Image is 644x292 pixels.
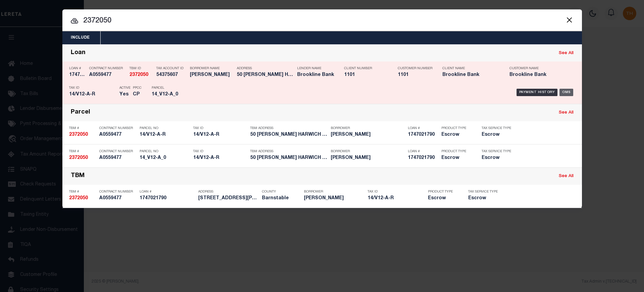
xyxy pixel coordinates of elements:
[408,126,438,130] p: Loan #
[69,132,88,137] strong: 2372050
[198,196,259,201] h5: 50 BRADDOCK LANE
[331,126,405,130] p: Borrower
[482,150,512,154] p: Tax Service Type
[193,132,247,138] h5: 14/V12-A-R
[509,67,567,71] p: Customer Name
[193,126,247,130] p: Tax ID
[193,150,247,154] p: Tax ID
[408,150,438,154] p: Loan #
[69,196,88,201] strong: 2372050
[69,86,116,90] p: Tax ID
[140,196,195,201] h5: 1747021790
[441,150,472,154] p: Product Type
[198,190,259,194] p: Address
[119,92,129,97] h5: Yes
[297,72,334,78] h5: Brookline Bank
[559,174,574,178] a: See All
[565,15,574,24] button: Close
[331,155,405,161] h5: VASIL PAUL M
[190,72,233,78] h5: PAUL VASIL
[408,132,438,138] h5: 1747021790
[69,156,88,160] strong: 2372050
[398,67,432,71] p: Customer Number
[304,196,364,201] h5: VASIL PAUL M
[129,73,148,77] strong: 2372050
[441,126,472,130] p: Product Type
[250,155,327,161] h5: 50 BRADDOCK LANE HARWICH PORT M...
[193,155,247,161] h5: 14/V12-A-R
[262,196,301,201] h5: Barnstable
[69,126,96,130] p: TBM #
[99,196,136,201] h5: A0559477
[156,67,186,71] p: Tax Account ID
[468,190,502,194] p: Tax Service Type
[250,132,327,138] h5: 50 BRADDOCK LANE HARWICH PORT M...
[71,49,86,57] div: Loan
[129,72,153,78] h5: 2372050
[99,126,136,130] p: Contract Number
[99,150,136,154] p: Contract Number
[133,86,142,90] p: PPCC
[428,190,458,194] p: Product Type
[442,72,499,78] h5: Brookline Bank
[140,132,190,138] h5: 14/V12-A-R
[152,86,182,90] p: Parcel
[344,67,388,71] p: Client Number
[331,132,405,138] h5: VASIL PAUL M
[140,126,190,130] p: Parcel No
[69,150,96,154] p: TBM #
[559,51,574,55] a: See All
[71,172,85,180] div: TBM
[62,31,98,44] button: Include
[297,67,334,71] p: Lender Name
[368,196,425,201] h5: 14/V12-A-R
[559,89,573,96] div: OMS
[99,132,136,138] h5: A0559477
[468,196,502,201] h5: Escrow
[140,150,190,154] p: Parcel No
[237,72,294,78] h5: 50 BRADDOCK LANE HARWICH PORT M...
[62,15,582,27] input: Start typing...
[559,111,574,115] a: See All
[69,72,86,78] h5: 1747021790
[69,196,96,201] h5: 2372050
[99,155,136,161] h5: A0559477
[482,126,512,130] p: Tax Service Type
[71,109,90,117] div: Parcel
[129,67,153,71] p: TBM ID
[262,190,301,194] p: County
[368,190,425,194] p: Tax ID
[152,92,182,97] h5: 14_V12-A_0
[140,190,195,194] p: Loan #
[250,150,327,154] p: TBM Address
[89,67,126,71] p: Contract Number
[156,72,186,78] h5: 54375607
[331,150,405,154] p: Borrower
[482,132,512,138] h5: Escrow
[509,72,567,78] h5: Brookline Bank
[517,89,558,96] div: Payment History
[69,155,96,161] h5: 2372050
[140,155,190,161] h5: 14_V12-A_0
[89,72,126,78] h5: A0559477
[99,190,136,194] p: Contract Number
[344,72,388,78] h5: 1101
[69,132,96,138] h5: 2372050
[428,196,458,201] h5: Escrow
[190,67,233,71] p: Borrower Name
[250,126,327,130] p: TBM Address
[69,92,116,97] h5: 14/V12-A-R
[237,67,294,71] p: Address
[441,155,472,161] h5: Escrow
[408,155,438,161] h5: 1747021790
[398,72,431,78] h5: 1101
[304,190,364,194] p: Borrower
[441,132,472,138] h5: Escrow
[119,86,130,90] p: Active
[69,190,96,194] p: TBM #
[482,155,512,161] h5: Escrow
[442,67,499,71] p: Client Name
[69,67,86,71] p: Loan #
[133,92,142,97] h5: CP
